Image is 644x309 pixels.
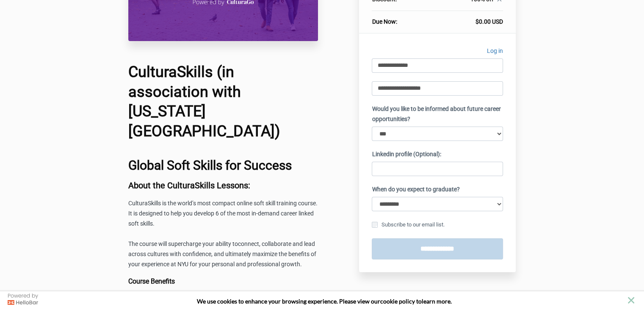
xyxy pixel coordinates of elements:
span: The course will supercharge your ability to [128,240,238,247]
button: close [626,295,636,306]
a: cookie policy [380,298,415,305]
th: Due Now: [372,11,427,26]
h3: About the CulturaSkills Lessons: [128,181,318,190]
label: Linkedin profile (Optional): [372,149,441,160]
b: Course Benefits [128,277,175,285]
label: Subscribe to our email list. [372,220,444,229]
span: $0.00 USD [475,18,503,25]
input: Subscribe to our email list. [372,222,378,228]
label: When do you expect to graduate? [372,185,459,195]
a: Log in [487,46,503,58]
span: CulturaSkills is the world’s most compact online soft skill training course. It is designed to he... [128,200,318,227]
h1: CulturaSkills (in association with [US_STATE][GEOGRAPHIC_DATA]) [128,62,318,141]
span: We use cookies to enhance your browsing experience. Please view our [197,298,380,305]
span: learn more. [422,298,452,305]
strong: to [416,298,422,305]
label: Would you like to be informed about future career opportunities? [372,104,503,124]
span: connect, collaborate and lead across cultures with confidence, and ultimately maximize the benefi... [128,240,316,268]
b: Global Soft Skills for Success [128,158,292,173]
